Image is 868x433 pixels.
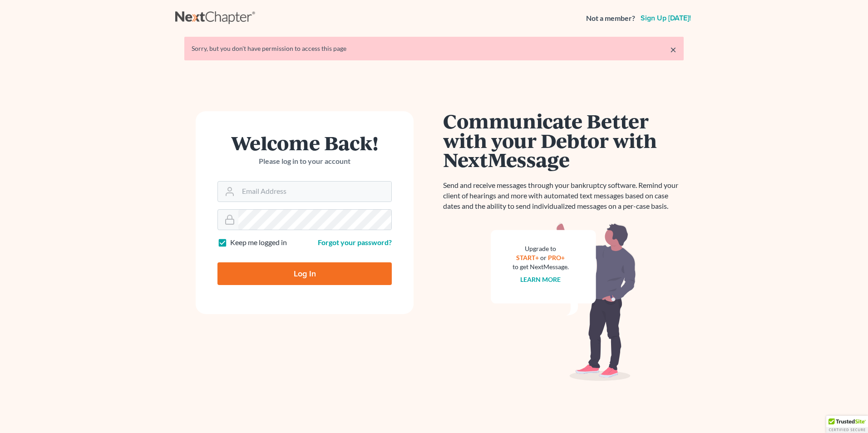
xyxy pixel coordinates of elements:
div: to get NextMessage. [513,262,569,271]
p: Send and receive messages through your bankruptcy software. Remind your client of hearings and mo... [443,180,684,212]
a: Forgot your password? [318,238,392,246]
h1: Welcome Back! [217,133,392,153]
h1: Communicate Better with your Debtor with NextMessage [443,111,684,169]
a: Sign up [DATE]! [639,15,693,22]
a: START+ [517,254,539,261]
label: Keep me logged in [230,237,287,248]
div: TrustedSite Certified [826,416,868,433]
a: × [670,44,676,55]
span: or [541,254,547,261]
input: Email Address [238,182,391,202]
img: nextmessage_bg-59042aed3d76b12b5cd301f8e5b87938c9018125f34e5fa2b7a6b67550977c72.svg [491,222,636,381]
div: Sorry, but you don't have permission to access this page [192,44,676,53]
p: Please log in to your account [217,156,392,167]
a: PRO+ [548,254,565,261]
input: Log In [217,262,392,285]
a: Learn more [521,276,561,283]
strong: Not a member? [586,13,635,24]
div: Upgrade to [513,244,569,253]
